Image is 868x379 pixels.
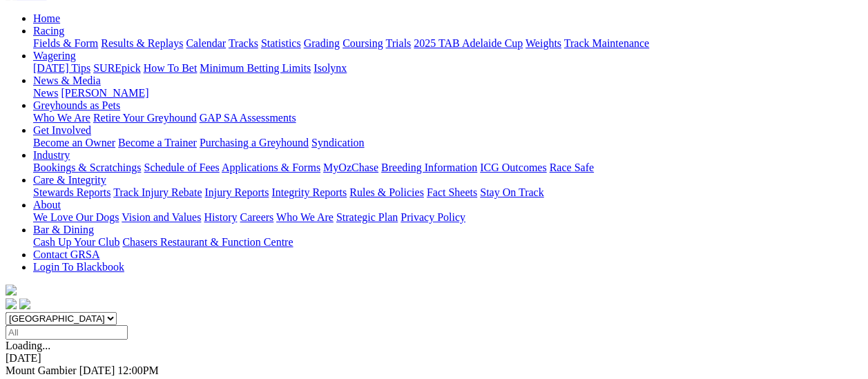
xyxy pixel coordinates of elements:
a: About [33,199,61,211]
a: Integrity Reports [271,186,347,198]
a: We Love Our Dogs [33,211,119,223]
div: Greyhounds as Pets [33,112,862,124]
a: News & Media [33,75,101,86]
a: Track Maintenance [564,37,649,49]
a: Racing [33,25,64,37]
a: Coursing [343,37,383,49]
a: Get Involved [33,124,91,136]
div: [DATE] [6,352,862,365]
div: Wagering [33,62,862,75]
img: logo-grsa-white.png [6,284,17,295]
a: Race Safe [549,162,593,173]
a: ICG Outcomes [480,162,546,173]
a: Statistics [261,37,301,49]
a: Bar & Dining [33,224,94,235]
a: Fact Sheets [427,186,477,198]
a: Wagering [33,50,76,61]
a: Tracks [229,37,258,49]
div: Care & Integrity [33,186,862,199]
a: Greyhounds as Pets [33,99,120,111]
a: Purchasing a Greyhound [200,137,309,148]
a: GAP SA Assessments [200,112,296,124]
span: 12:00PM [117,365,159,376]
a: Injury Reports [204,186,269,198]
span: Mount Gambier [6,365,77,376]
a: Rules & Policies [349,186,424,198]
a: Weights [525,37,561,49]
a: Bookings & Scratchings [33,162,141,173]
div: News & Media [33,87,862,99]
a: Trials [385,37,411,49]
a: Vision and Values [122,211,201,223]
a: Privacy Policy [401,211,465,223]
img: facebook.svg [6,298,17,309]
div: About [33,211,862,224]
a: Grading [304,37,340,49]
a: Care & Integrity [33,174,106,186]
a: Calendar [186,37,226,49]
a: News [33,87,58,99]
div: Get Involved [33,137,862,149]
a: Isolynx [314,62,347,74]
a: 2025 TAB Adelaide Cup [414,37,523,49]
a: Stay On Track [480,186,543,198]
div: Industry [33,162,862,174]
a: Track Injury Rebate [113,186,202,198]
a: Become a Trainer [118,137,197,148]
a: Applications & Forms [222,162,320,173]
a: [DATE] Tips [33,62,90,74]
a: Cash Up Your Club [33,236,119,248]
a: Syndication [311,137,364,148]
a: Strategic Plan [336,211,398,223]
a: [PERSON_NAME] [61,87,148,99]
a: Who We Are [33,112,90,124]
a: Results & Replays [101,37,183,49]
a: Become an Owner [33,137,115,148]
a: Contact GRSA [33,249,99,260]
a: Home [33,12,60,24]
div: Bar & Dining [33,236,862,249]
img: twitter.svg [19,298,30,309]
a: SUREpick [93,62,140,74]
a: Careers [240,211,273,223]
a: Industry [33,149,70,161]
a: Retire Your Greyhound [93,112,197,124]
span: [DATE] [79,365,115,376]
input: Select date [6,325,128,340]
a: Login To Blackbook [33,261,124,273]
a: Minimum Betting Limits [200,62,311,74]
a: How To Bet [144,62,197,74]
a: Chasers Restaurant & Function Centre [122,236,293,248]
a: Schedule of Fees [144,162,219,173]
span: Loading... [6,340,50,351]
a: Who We Are [276,211,334,223]
a: Stewards Reports [33,186,110,198]
a: MyOzChase [323,162,378,173]
div: Racing [33,37,862,50]
a: History [204,211,237,223]
a: Breeding Information [381,162,477,173]
a: Fields & Form [33,37,98,49]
